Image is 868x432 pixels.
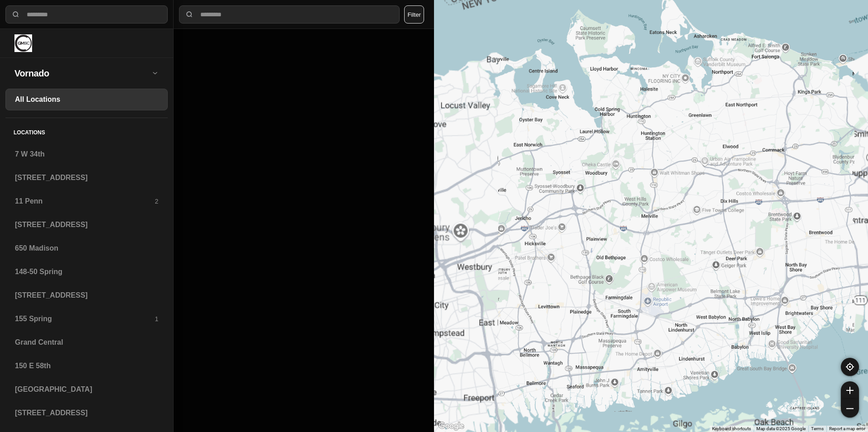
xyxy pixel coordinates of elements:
img: logo [14,34,32,52]
a: [GEOGRAPHIC_DATA] [5,379,168,400]
a: Grand Central [5,332,168,353]
a: All Locations [5,89,168,110]
h3: 148-50 Spring [15,266,158,277]
h3: 150 E 58th [15,361,158,371]
h3: All Locations [15,94,158,105]
a: 11 Penn2 [5,190,168,212]
button: Filter [404,5,424,24]
button: zoom-out [841,399,859,418]
a: [STREET_ADDRESS] [5,167,168,189]
h3: Grand Central [15,337,158,348]
h3: [STREET_ADDRESS] [15,172,158,183]
h2: Vornado [14,67,151,80]
img: Google [436,420,466,432]
h5: Locations [5,118,168,143]
a: 148-50 Spring [5,261,168,283]
a: [STREET_ADDRESS] [5,214,168,236]
img: open [151,69,159,76]
img: zoom-out [846,405,854,412]
a: [STREET_ADDRESS] [5,402,168,424]
h3: [STREET_ADDRESS] [15,408,158,418]
h3: [GEOGRAPHIC_DATA] [15,384,158,395]
button: recenter [841,358,859,376]
h3: 155 Spring [15,313,155,324]
a: Terms (opens in new tab) [811,426,824,431]
a: 155 Spring1 [5,308,168,330]
h3: 7 W 34th [15,149,158,160]
img: search [11,10,20,19]
button: Keyboard shortcuts [712,426,751,432]
h3: [STREET_ADDRESS] [15,219,158,230]
p: 2 [155,197,158,206]
h3: [STREET_ADDRESS] [15,290,158,301]
h3: 11 Penn [15,196,155,207]
button: zoom-in [841,381,859,399]
p: 1 [155,314,158,323]
img: zoom-in [846,387,854,394]
a: 7 W 34th [5,143,168,165]
a: 650 Madison [5,237,168,259]
a: [STREET_ADDRESS] [5,285,168,306]
span: Map data ©2025 Google [756,426,806,431]
img: search [185,10,194,19]
a: Report a map error [829,426,865,431]
a: Open this area in Google Maps (opens a new window) [436,420,466,432]
h3: 650 Madison [15,243,158,254]
img: recenter [846,363,854,371]
a: 150 E 58th [5,355,168,377]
